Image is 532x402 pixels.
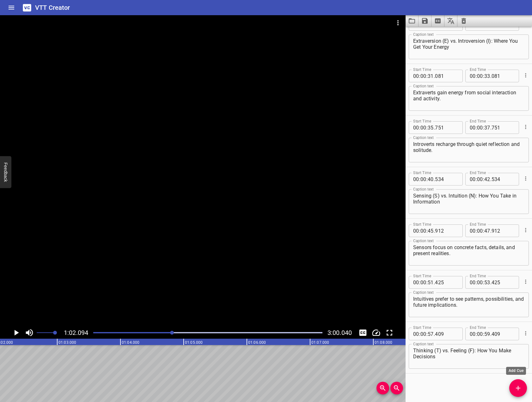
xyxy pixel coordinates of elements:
[327,329,352,336] span: 3:00.040
[428,121,434,134] input: 35
[477,173,483,185] input: 00
[383,327,395,339] button: Toggle fullscreen
[428,328,434,340] input: 57
[413,224,419,237] input: 00
[522,119,529,135] div: Cue Options
[492,224,515,237] input: 912
[435,173,458,185] input: 534
[426,70,428,82] span: :
[490,328,492,340] span: .
[522,174,530,183] button: Cue Options
[413,70,419,82] input: 00
[509,379,527,397] button: Add Cue
[58,340,76,345] text: 01:03.000
[435,121,458,134] input: 751
[426,328,428,340] span: :
[434,173,435,185] span: .
[484,173,490,185] input: 42
[419,70,420,82] span: :
[420,328,426,340] input: 00
[375,340,392,345] text: 01:08.000
[426,121,428,134] span: :
[490,224,492,237] span: .
[470,121,476,134] input: 00
[383,327,395,339] div: Toggle Full Screen
[447,17,455,25] svg: Translate captions
[10,327,22,339] button: Play/Pause
[492,328,515,340] input: 409
[420,276,426,289] input: 00
[484,224,490,237] input: 47
[435,276,458,289] input: 425
[470,70,476,82] input: 00
[413,193,524,211] textarea: Sensing (S) vs. Intuition (N): How You Take in Information
[419,15,431,27] button: Save captions to file
[35,3,70,13] h6: VTT Creator
[53,331,57,335] span: Set video volume
[413,141,524,159] textarea: Introverts recharge through quiet reflection and solitude.
[522,123,530,131] button: Cue Options
[370,327,382,339] button: Change Playback Speed
[490,276,492,289] span: .
[413,244,524,262] textarea: Sensors focus on concrete facts, details, and present realities.
[390,15,406,30] button: Video Options
[23,327,35,339] button: Toggle mute
[522,273,529,290] div: Cue Options
[477,328,483,340] input: 00
[492,276,515,289] input: 425
[435,70,458,82] input: 081
[483,173,484,185] span: :
[426,173,428,185] span: :
[477,121,483,134] input: 00
[93,332,322,333] div: Play progress
[470,173,476,185] input: 00
[483,328,484,340] span: :
[457,15,470,27] button: Clear captions
[419,224,420,237] span: :
[522,226,530,234] button: Cue Options
[477,70,483,82] input: 00
[492,173,515,185] input: 534
[470,224,476,237] input: 00
[484,70,490,82] input: 33
[522,278,530,286] button: Cue Options
[477,276,483,289] input: 00
[522,329,530,337] button: Cue Options
[357,327,369,339] button: Toggle captions
[357,327,369,339] div: Hide/Show Captions
[444,15,457,27] button: Translate captions
[406,15,419,27] button: Load captions from file
[484,276,490,289] input: 53
[434,328,435,340] span: .
[390,382,403,394] button: Zoom Out
[413,276,419,289] input: 00
[421,17,429,25] svg: Save captions to file
[428,276,434,289] input: 51
[431,15,444,27] button: Extract captions from video
[420,173,426,185] input: 00
[434,17,442,25] svg: Extract captions from video
[248,340,266,345] text: 01:06.000
[376,382,389,394] button: Zoom In
[490,121,492,134] span: .
[490,173,492,185] span: .
[419,328,420,340] span: :
[420,224,426,237] input: 00
[522,71,530,79] button: Cue Options
[420,70,426,82] input: 00
[490,70,492,82] span: .
[492,121,515,134] input: 751
[435,224,458,237] input: 912
[434,121,435,134] span: .
[413,38,524,56] textarea: Extraversion (E) vs. Introversion (I): Where You Get Your Energy
[426,276,428,289] span: :
[434,70,435,82] span: .
[476,276,477,289] span: :
[470,328,476,340] input: 00
[428,224,434,237] input: 45
[311,340,329,345] text: 01:07.000
[122,340,139,345] text: 01:04.000
[434,276,435,289] span: .
[476,173,477,185] span: :
[476,224,477,237] span: :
